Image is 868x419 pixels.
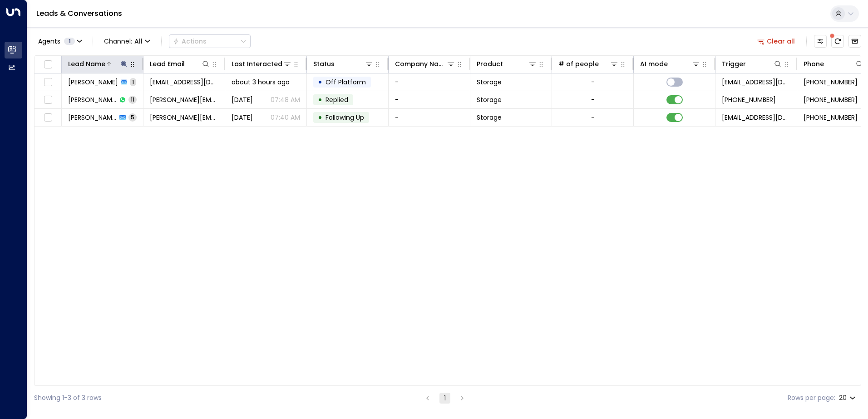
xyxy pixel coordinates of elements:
span: Paul Stead [68,78,118,87]
span: Toggle select row [42,112,54,123]
div: AI mode [640,58,668,69]
span: 5 [128,113,137,121]
span: 1 [64,38,75,45]
span: Toggle select row [42,94,54,106]
button: Agents1 [34,35,85,48]
span: +447916047641 [804,113,858,122]
span: Sean Sapstead [68,95,117,104]
span: Following Up [325,113,364,122]
p: 07:40 AM [271,113,300,122]
span: Toggle select all [42,59,54,70]
span: paulsteadofficial@OUTLOOK.COM [150,78,218,87]
div: Product [477,58,503,69]
div: - [591,78,595,87]
span: Agents [38,38,60,44]
div: AI mode [640,58,700,69]
span: Storage [477,78,502,87]
div: Trigger [722,58,746,69]
span: 11 [128,96,137,103]
span: There are new threads available. Refresh the grid to view the latest updates. [831,35,844,48]
span: Toggle select row [42,77,54,88]
span: Channel: [100,35,154,48]
div: Lead Email [150,58,210,69]
div: Lead Email [150,58,185,69]
div: # of people [558,58,619,69]
span: leads@space-station.co.uk [722,113,790,122]
div: Lead Name [68,58,128,69]
p: 07:48 AM [271,95,300,104]
span: 1 [130,78,136,86]
span: +447916047641 [804,95,858,104]
span: Jul 16, 2025 [232,95,253,104]
div: - [591,113,595,122]
div: Status [313,58,374,69]
div: Showing 1-3 of 3 rows [34,393,102,403]
a: Leads & Conversations [36,8,122,19]
button: page 1 [439,393,450,404]
button: Archived Leads [848,35,861,48]
button: Actions [169,34,251,48]
span: +447740277538 [804,78,858,87]
span: sean.sapstead@me.com [150,113,218,122]
span: Storage [477,95,502,104]
div: Last Interacted [232,58,282,69]
div: Company Name [395,58,455,69]
button: Channel:All [100,35,154,48]
div: • [318,110,322,125]
span: Off Platform [325,78,366,87]
div: Last Interacted [232,58,292,69]
div: Company Name [395,58,446,69]
span: All [134,38,143,45]
nav: pagination navigation [422,392,468,404]
button: Clear all [754,35,799,48]
label: Rows per page: [788,393,835,403]
div: Phone [804,58,824,69]
div: Trigger [722,58,782,69]
div: Product [477,58,537,69]
button: Customize [814,35,827,48]
div: Lead Name [68,58,105,69]
div: - [591,95,595,104]
span: about 3 hours ago [232,78,290,87]
div: Status [313,58,335,69]
div: • [318,92,322,107]
td: - [389,109,470,126]
span: Sean Sapstead [68,113,117,122]
span: Storage [477,113,502,122]
div: Phone [804,58,864,69]
div: Actions [173,37,207,45]
div: Button group with a nested menu [169,34,251,48]
span: sean.sapstead@me.com [150,95,218,104]
span: leads@space-station.co.uk [722,78,790,87]
div: 20 [839,391,858,404]
td: - [389,73,470,91]
span: +447916047641 [722,95,776,104]
td: - [389,91,470,108]
div: • [318,74,322,90]
span: Jul 13, 2025 [232,113,253,122]
div: # of people [558,58,599,69]
span: Replied [325,95,348,104]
